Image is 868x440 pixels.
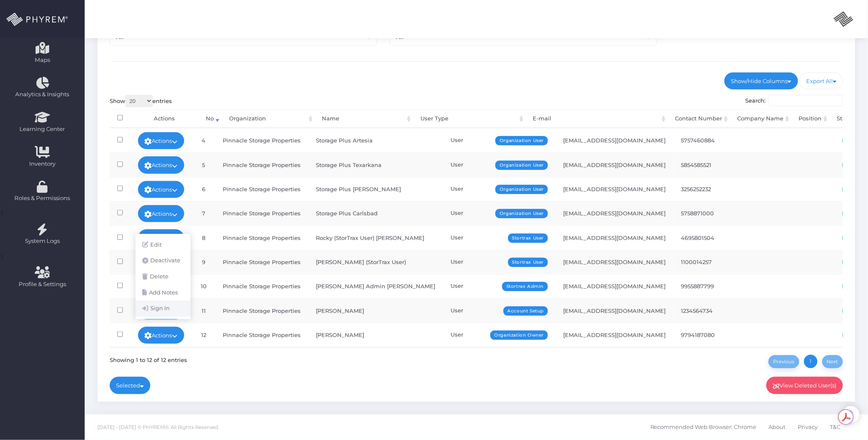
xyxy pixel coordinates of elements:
div: Showing 1 to 12 of 12 entries [110,354,188,364]
a: Deactivate [135,253,191,269]
td: 5758871000 [673,201,735,226]
div: User [451,161,548,169]
a: Actions [138,229,185,246]
th: Name: activate to sort column ascending [315,110,413,128]
a: T&C [830,415,841,440]
span: Active [843,258,867,267]
th: Company Name: activate to sort column ascending [730,110,791,128]
td: 8 [192,226,215,250]
span: Learning Center [6,125,79,134]
td: [EMAIL_ADDRESS][DOMAIN_NAME] [556,323,673,347]
input: Search: [768,95,843,107]
span: [DATE] - [DATE] © PHYREM®. All Rights Reserved. [97,424,219,430]
span: Organization User [495,209,548,218]
span: System Logs [6,237,79,245]
a: Show/Hide Columns [724,72,798,89]
label: Search: [746,95,843,107]
span: Active [843,209,867,218]
td: 5757460884 [673,128,735,153]
div: User [451,306,548,315]
a: Actions [138,327,185,344]
span: About [769,418,786,436]
span: Organization User [495,136,548,145]
span: Profile & Settings [19,280,66,289]
td: 11 [192,298,215,323]
td: Pinnacle Storage Properties [215,274,308,298]
a: Actions [138,205,185,222]
td: [EMAIL_ADDRESS][DOMAIN_NAME] [556,274,673,298]
td: [PERSON_NAME] Admin [PERSON_NAME] [308,274,443,298]
td: 7 [192,201,215,226]
span: Stortrax User [508,234,548,243]
td: Rocky (StorTrax User) [PERSON_NAME] [308,226,443,250]
a: Actions [138,132,185,149]
a: Actions [138,156,185,173]
td: 5 [192,153,215,177]
th: E-mail: activate to sort column ascending [525,110,668,128]
span: Active [843,185,867,194]
td: Pinnacle Storage Properties [215,226,308,250]
th: Position: activate to sort column ascending [791,110,829,128]
th: Contact Number: activate to sort column ascending [668,110,730,128]
a: Edit [135,237,191,253]
span: Roles & Permissions [6,194,79,203]
span: Privacy [798,418,818,436]
div: User [451,282,548,290]
span: Stortrax User [508,258,548,267]
a: Add Notes [135,285,191,301]
a: Export All [800,72,843,89]
a: About [769,415,786,440]
div: User [451,258,548,266]
a: Delete [135,269,191,285]
td: Pinnacle Storage Properties [215,177,308,201]
span: Organization User [495,185,548,194]
span: Inventory [6,160,79,168]
span: Active [843,136,867,145]
span: Active [843,161,867,170]
td: 9794187080 [673,323,735,347]
span: Analytics & Insights [6,90,79,99]
label: Show entries [110,95,172,107]
span: Maps [35,56,50,64]
td: Pinnacle Storage Properties [215,153,308,177]
span: Active [843,234,867,243]
td: [EMAIL_ADDRESS][DOMAIN_NAME] [556,153,673,177]
td: 10 [192,274,215,298]
a: Privacy [798,415,818,440]
div: User [451,331,548,339]
td: 3256252232 [673,177,735,201]
td: 5854585521 [673,153,735,177]
td: 9955887799 [673,274,735,298]
span: Account Setup [503,306,548,316]
div: User [451,136,548,145]
td: Storage Plus Texarkana [308,153,443,177]
th: Organization: activate to sort column ascending [221,110,314,128]
td: [EMAIL_ADDRESS][DOMAIN_NAME] [556,201,673,226]
td: Storage Plus Carlsbad [308,201,443,226]
select: Showentries [125,95,153,107]
span: T&C [830,418,841,436]
td: Storage Plus Artesia [308,128,443,153]
td: 6 [192,177,215,201]
a: View Deleted User(s) [766,377,843,394]
td: [EMAIL_ADDRESS][DOMAIN_NAME] [556,250,673,274]
a: 1 [804,355,818,368]
div: User [451,234,548,242]
td: [PERSON_NAME] [308,298,443,323]
td: 1234564734 [673,298,735,323]
td: Pinnacle Storage Properties [215,323,308,347]
span: Organization User [495,161,548,170]
th: User Type: activate to sort column ascending [413,110,525,128]
td: [PERSON_NAME] (StorTrax User) [308,250,443,274]
td: 4 [192,128,215,153]
span: Stortrax Admin [502,282,548,291]
td: [PERSON_NAME] [308,323,443,347]
td: Pinnacle Storage Properties [215,201,308,226]
a: Actions [138,181,185,198]
span: Organization Owner [490,331,548,340]
td: Pinnacle Storage Properties [215,128,308,153]
td: 1100014257 [673,250,735,274]
span: Active [843,331,867,340]
td: [EMAIL_ADDRESS][DOMAIN_NAME] [556,177,673,201]
span: Recommended Web Browser: Chrome [650,418,757,436]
